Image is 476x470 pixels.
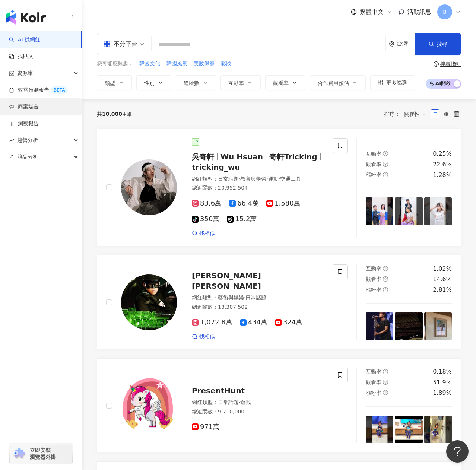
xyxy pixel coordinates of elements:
div: 14.6% [433,275,452,283]
button: 韓國文化 [139,60,161,68]
span: 1,580萬 [266,200,301,207]
span: question-circle [383,380,388,385]
span: 繁體中文 [360,8,384,16]
img: post-image [366,197,393,225]
span: 觀看率 [273,80,289,86]
span: question-circle [383,287,388,292]
div: 總追蹤數 ： 20,952,504 [192,184,324,192]
div: 1.02% [433,265,452,273]
div: 1.28% [433,171,452,179]
span: question-circle [383,390,388,395]
span: 觀看率 [366,276,381,282]
button: 互動率 [220,75,261,90]
span: 觀看率 [366,379,381,385]
span: 10,000+ [102,111,127,117]
span: 您可能感興趣： [97,60,133,67]
div: 不分平台 [103,38,137,50]
img: KOL Avatar [121,378,177,434]
iframe: Help Scout Beacon - Open [446,440,469,463]
div: 51.9% [433,378,452,387]
a: 找貼文 [9,53,34,60]
span: 找相似 [199,230,215,237]
span: 日常話題 [245,295,266,301]
img: post-image [395,197,422,225]
button: 類型 [97,75,132,90]
span: question-circle [383,162,388,167]
span: appstore [103,40,111,48]
button: 合作費用預估 [310,75,366,90]
div: 台灣 [397,41,415,47]
a: 找相似 [192,230,215,237]
span: 立即安裝 瀏覽器外掛 [30,447,56,460]
span: environment [389,41,394,47]
a: KOL Avatar[PERSON_NAME] [PERSON_NAME]網紅類型：藝術與娛樂·日常話題總追蹤數：18,307,5021,072.8萬434萬324萬找相似互動率question... [97,255,461,349]
span: 趨勢分析 [17,132,38,149]
span: 競品分析 [17,149,38,165]
span: 美妝保養 [194,60,215,67]
button: 彩妝 [220,60,232,68]
span: 互動率 [366,151,381,157]
div: 網紅類型 ： [192,175,324,183]
span: · [239,399,240,405]
span: · [279,176,280,182]
span: 350萬 [192,215,219,223]
button: 美妝保養 [193,60,215,68]
img: post-image [424,416,452,443]
span: 活動訊息 [407,8,431,15]
div: 0.18% [433,368,452,376]
img: logo [6,10,46,25]
span: Wu Hsuan [220,152,263,161]
span: 互動率 [228,80,244,86]
div: 2.81% [433,286,452,294]
span: 434萬 [240,318,267,326]
span: 搜尋 [437,41,447,47]
span: 韓國風景 [166,60,187,67]
span: 類型 [105,80,115,86]
button: 性別 [136,75,171,90]
div: 0.25% [433,150,452,158]
span: question-circle [383,369,388,374]
button: 追蹤數 [176,75,216,90]
span: 吳奇軒 [192,152,214,161]
span: 971萬 [192,423,219,431]
img: post-image [424,197,452,225]
span: PresentHunt [192,386,245,395]
span: B [443,8,447,16]
div: 總追蹤數 ： 18,307,502 [192,304,324,311]
span: 彩妝 [221,60,231,67]
a: KOL AvatarPresentHunt網紅類型：日常話題·遊戲總追蹤數：9,710,000971萬互動率question-circle0.18%觀看率question-circle51.9%... [97,358,461,452]
button: 韓國風景 [166,60,188,68]
span: 合作費用預估 [318,80,349,86]
span: [PERSON_NAME] [PERSON_NAME] [192,271,261,290]
span: 15.2萬 [227,215,257,223]
span: 觀看率 [366,161,381,167]
span: 1,072.8萬 [192,318,232,326]
span: question-circle [383,172,388,177]
span: 韓國文化 [139,60,160,67]
img: post-image [424,312,452,340]
span: 資源庫 [17,65,33,82]
span: 運動 [268,176,279,182]
span: 83.6萬 [192,200,222,207]
a: 洞察報告 [9,120,39,127]
img: KOL Avatar [121,274,177,330]
div: 共 筆 [97,111,132,117]
span: 互動率 [366,266,381,271]
button: 更多篩選 [370,75,415,90]
span: 性別 [144,80,155,86]
img: post-image [366,312,393,340]
span: 交通工具 [280,176,301,182]
button: 搜尋 [415,33,461,55]
span: question-circle [383,151,388,156]
span: 漲粉率 [366,390,381,396]
div: 排序： [384,108,431,120]
a: 找相似 [192,333,215,340]
span: 日常話題 [218,176,239,182]
div: 總追蹤數 ： 9,710,000 [192,408,324,416]
a: 效益預測報告BETA [9,86,68,94]
img: chrome extension [12,448,26,460]
span: 日常話題 [218,399,239,405]
span: · [244,295,245,301]
span: 66.4萬 [229,200,259,207]
span: question-circle [383,276,388,282]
